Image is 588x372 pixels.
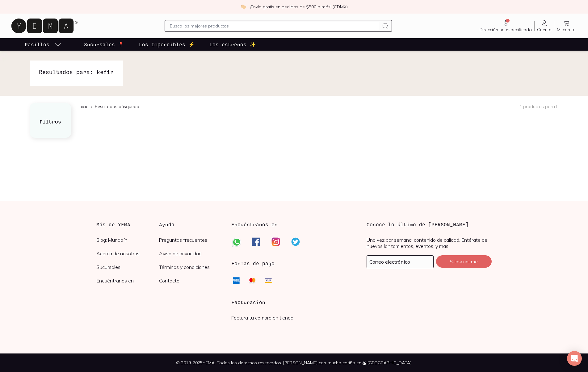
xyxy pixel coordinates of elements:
[241,4,246,10] img: check
[250,4,348,10] p: ¡Envío gratis en pedidos de $500 o más! (CDMX)
[96,278,159,284] a: Encuéntranos en
[84,41,124,48] p: Sucursales 📍
[159,237,222,243] a: Preguntas frecuentes
[557,27,576,32] span: Mi carrito
[231,260,275,267] h3: Formas de pago
[283,360,412,366] span: [PERSON_NAME] con mucho cariño en [GEOGRAPHIC_DATA].
[209,41,256,48] p: Los estrenos ✨
[159,221,222,228] h3: Ayuda
[159,250,222,257] a: Aviso de privacidad
[138,38,196,51] a: Los Imperdibles ⚡️
[519,104,558,109] p: 1 productos para ti
[367,237,492,249] p: Una vez por semana, contenido de calidad. Entérate de nuevos lanzamientos, eventos, y más.
[78,104,89,109] a: Inicio
[537,27,552,32] span: Cuenta
[554,19,578,32] a: Mi carrito
[23,38,63,51] a: pasillo-todos-link
[83,38,125,51] a: Sucursales 📍
[367,221,492,228] h3: Conoce lo último de [PERSON_NAME]
[231,299,356,306] h3: Facturación
[96,250,159,257] a: Acerca de nosotros
[231,315,293,321] a: Factura tu compra en tienda
[159,264,222,270] a: Términos y condiciones
[96,264,159,270] a: Sucursales
[231,221,278,228] h3: Encuéntranos en
[567,351,582,366] div: Open Intercom Messenger
[25,41,49,48] p: Pasillos
[95,103,139,110] p: Resultados búsqueda
[170,22,379,30] input: Busca los mejores productos
[480,27,532,32] span: Dirección no especificada
[367,256,433,268] input: mimail@gmail.com
[535,19,554,32] a: Cuenta
[139,41,195,48] p: Los Imperdibles ⚡️
[89,103,95,110] span: /
[96,221,159,228] h3: Más de YEMA
[40,119,61,124] strong: Filtros
[96,237,159,243] a: Blog: Mundo Y
[208,38,257,51] a: Los estrenos ✨
[39,68,114,76] h1: Resultados para: kefir
[477,19,534,32] a: Dirección no especificada
[436,255,492,268] button: Subscribirme
[159,278,222,284] a: Contacto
